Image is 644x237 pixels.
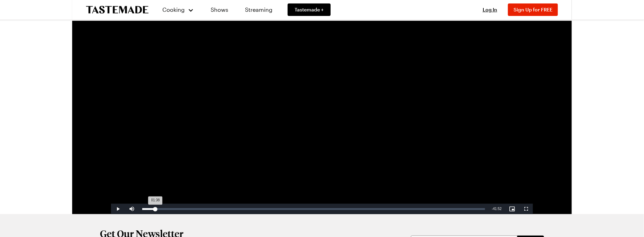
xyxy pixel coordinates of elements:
[519,204,533,214] button: Fullscreen
[476,6,504,13] button: Log In
[508,3,558,16] button: Sign Up for FREE
[505,204,519,214] button: Picture-in-Picture
[162,1,194,18] button: Cooking
[483,7,497,12] span: Log In
[111,204,125,214] button: Play
[288,3,331,16] a: Tastemade +
[492,207,493,211] span: -
[514,7,552,12] span: Sign Up for FREE
[295,6,324,13] span: Tastemade +
[86,6,149,14] a: To Tastemade Home Page
[125,204,139,214] button: Mute
[163,6,185,13] span: Cooking
[142,208,485,210] div: Progress Bar
[493,207,502,211] span: 41:52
